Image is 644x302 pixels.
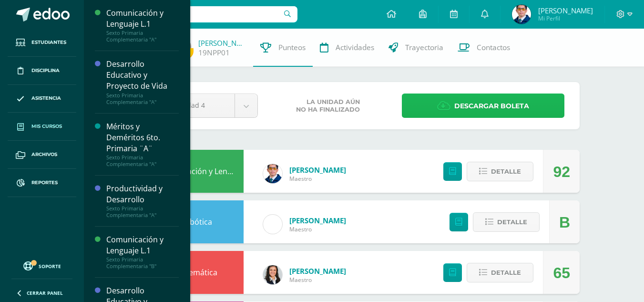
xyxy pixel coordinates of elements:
span: Maestro [289,225,346,233]
div: Sexto Primaria Complementaria "A" [106,205,179,219]
span: Asistencia [31,94,61,102]
div: Sexto Primaria Complementaria "A" [106,30,179,43]
span: Maestro [289,276,346,284]
span: Mis cursos [31,123,62,130]
input: Busca un usuario... [90,6,297,22]
a: [PERSON_NAME] [198,38,246,48]
img: b15e54589cdbd448c33dd63f135c9987.png [263,265,282,284]
a: Punteos [253,29,313,67]
a: Méritos y Deméritos 6to. Primaria ¨A¨Sexto Primaria Complementaria "A" [106,121,179,167]
a: Asistencia [8,85,76,113]
a: Unidad 4 [164,94,257,117]
div: B [559,201,570,244]
span: Detalle [497,213,527,231]
img: 059ccfba660c78d33e1d6e9d5a6a4bb6.png [263,164,282,183]
div: Comunicación y Lenguaje L.1 [106,234,179,256]
a: Actividades [313,29,381,67]
a: Estudiantes [8,29,76,57]
div: Sexto Primaria Complementaria "A" [106,154,179,167]
a: Desarrollo Educativo y Proyecto de VidaSexto Primaria Complementaria "A" [106,59,179,105]
span: Disciplina [31,67,60,74]
div: Sexto Primaria Complementaria "B" [106,256,179,270]
div: Sexto Primaria Complementaria "A" [106,92,179,105]
div: Comunicación y Lenguaje L.1 [148,150,244,193]
span: [PERSON_NAME] [538,6,593,15]
div: Comunicación y Lenguaje L.1 [106,8,179,30]
a: Disciplina [8,57,76,85]
span: Detalle [491,163,521,180]
a: [PERSON_NAME] [289,165,346,175]
div: Méritos y Deméritos 6to. Primaria ¨A¨ [106,121,179,154]
a: Soporte [11,259,72,272]
a: Comunicación y Lenguaje L.1Sexto Primaria Complementaria "A" [106,8,179,43]
span: Descargar boleta [454,94,529,118]
a: Contactos [450,29,517,67]
span: Cerrar panel [27,290,63,296]
span: Mi Perfil [538,14,593,22]
span: Maestro [289,175,346,183]
span: La unidad aún no ha finalizado [296,98,360,114]
div: 65 [553,251,570,294]
div: Productividad y Desarrollo [106,183,179,205]
span: Unidad 4 [176,94,223,116]
span: Reportes [31,179,58,187]
a: Trayectoria [381,29,450,67]
span: Soporte [39,263,61,270]
a: Descargar boleta [402,94,564,118]
a: Productividad y DesarrolloSexto Primaria Complementaria "A" [106,183,179,219]
button: Detalle [473,212,540,232]
span: Contactos [477,42,510,52]
a: Mis cursos [8,113,76,141]
div: Desarrollo Educativo y Proyecto de Vida [106,59,179,92]
img: f8528e83a30c07a06aa6af360d30ac42.png [512,5,531,24]
span: Archivos [31,151,57,158]
span: Actividades [336,42,374,52]
a: Archivos [8,141,76,169]
img: cae4b36d6049cd6b8500bd0f72497672.png [263,215,282,234]
span: Estudiantes [31,39,66,46]
span: Punteos [278,42,306,52]
button: Detalle [467,263,533,282]
div: 92 [553,150,570,193]
a: [PERSON_NAME] [289,216,346,225]
div: Robótica [148,200,244,243]
span: Trayectoria [405,42,443,52]
div: Matemática [148,251,244,294]
a: Reportes [8,169,76,197]
a: Comunicación y Lenguaje L.1Sexto Primaria Complementaria "B" [106,234,179,270]
span: Detalle [491,264,521,281]
a: 19NPP01 [198,48,230,58]
a: [PERSON_NAME] [289,266,346,276]
button: Detalle [467,162,533,181]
